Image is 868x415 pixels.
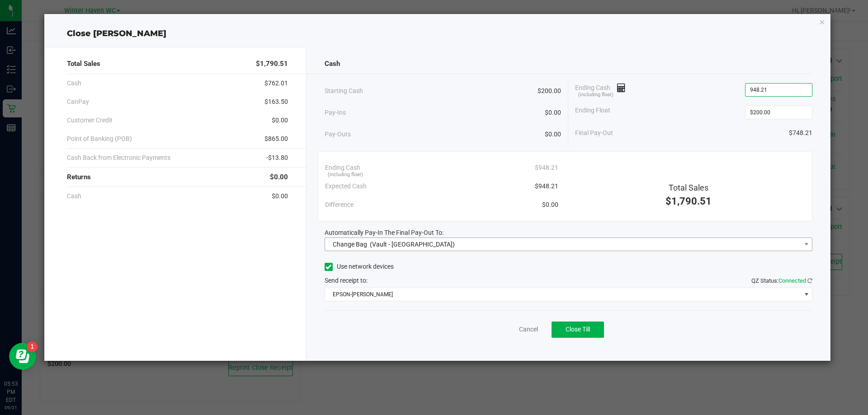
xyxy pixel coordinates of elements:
iframe: Resource center unread badge [27,341,38,352]
span: Customer Credit [67,116,113,125]
span: Cash [67,79,81,88]
span: Cash [325,59,340,69]
span: Change Bag [333,241,367,248]
span: $948.21 [535,182,558,191]
span: (Vault - [GEOGRAPHIC_DATA]) [370,241,455,248]
span: CanPay [67,97,89,107]
span: Ending Float [575,106,610,119]
span: $762.01 [264,79,288,88]
span: Automatically Pay-In The Final Pay-Out To: [325,229,443,236]
span: Expected Cash [325,182,367,191]
span: $865.00 [264,134,288,144]
span: $1,790.51 [665,196,712,207]
span: Total Sales [669,183,708,192]
span: $0.00 [545,108,561,117]
span: Total Sales [67,59,100,69]
span: Difference [325,200,354,210]
span: Starting Cash [325,86,363,96]
iframe: Resource center [9,343,36,370]
span: $0.00 [272,191,288,201]
span: QZ Status: [751,277,812,284]
span: $748.21 [789,128,812,138]
span: $0.00 [270,172,288,182]
span: Pay-Outs [325,130,351,139]
span: $1,790.51 [256,59,288,69]
span: $948.21 [535,163,558,173]
span: Ending Cash [325,163,360,173]
span: Ending Cash [575,83,626,97]
span: Close Till [566,326,590,333]
span: Connected [778,277,806,284]
span: $0.00 [545,130,561,139]
label: Use network devices [325,262,394,271]
span: -$13.80 [266,153,288,163]
div: Close [PERSON_NAME] [44,28,831,40]
span: (including float) [578,91,613,99]
span: $200.00 [538,86,561,96]
span: (including float) [328,171,363,179]
span: $0.00 [542,200,558,210]
span: Send receipt to: [325,277,368,284]
div: Returns [67,168,288,187]
span: Point of Banking (POB) [67,134,132,144]
span: Final Pay-Out [575,128,613,138]
a: Cancel [519,325,538,334]
span: Cash [67,191,81,201]
button: Close Till [552,322,604,338]
span: Cash Back from Electronic Payments [67,153,170,163]
span: EPSON-[PERSON_NAME] [325,288,801,301]
span: Pay-Ins [325,108,346,117]
span: $163.50 [264,97,288,107]
span: $0.00 [272,116,288,125]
